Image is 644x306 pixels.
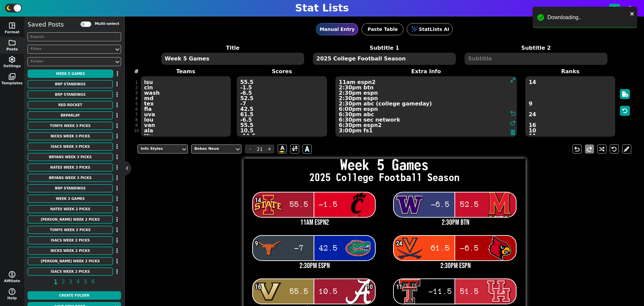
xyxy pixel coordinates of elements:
[28,101,113,109] button: Red Rocket
[319,244,338,252] span: 42.5
[60,277,66,286] span: 2
[134,106,139,112] div: 6
[316,23,359,35] button: Manual Entry
[28,291,121,300] button: Create Folder
[431,244,450,252] span: 61.5
[295,2,349,14] h1: Stat Lists
[290,287,309,296] span: 55.5
[384,219,527,226] div: 2:30pm btn
[255,241,258,247] div: 9
[384,262,527,270] div: 2:30pm espn
[319,200,338,209] span: -1.5
[585,144,594,154] button: redo
[509,109,517,117] span: undo
[460,244,479,252] span: -6.5
[362,23,404,35] button: Paste Table
[138,68,234,76] label: Teams
[134,85,139,90] div: 2
[28,194,113,203] button: Week 3 Games
[28,205,113,213] button: Nates Week 2 Picks
[8,73,16,81] span: photo_library
[28,174,113,182] button: Bryans Week 3 Picks
[95,21,119,27] label: Multi-select
[396,241,402,247] div: 24
[68,277,73,286] span: 3
[630,9,635,17] button: close
[573,145,581,153] span: undo
[134,112,139,117] div: 7
[28,267,113,276] button: Isacs Week 2 Picks
[194,146,232,152] div: Bebas Neue
[134,133,139,139] div: 11
[28,32,121,41] input: Search
[244,172,526,183] h2: 2025 College Football Season
[28,111,113,120] button: BRParlay
[460,287,479,296] span: 51.5
[319,287,338,296] span: 10.5
[294,244,304,252] span: -7
[237,76,327,137] textarea: 55.5 -1.5 -6.5 52.5 -7 42.5 61.5 -6.5 55.5 10.5 -11.5 51.5 -4.5 53.5 55.5 -14.5 -4 54.5 49.5 -11.5
[8,21,16,30] span: space_dashboard
[134,101,139,106] div: 5
[28,247,113,255] button: Nicks Week 2 Picks
[28,184,113,192] button: BRP Standings
[431,200,450,209] span: -6.5
[8,270,16,278] span: monetization_on
[28,21,64,28] h5: Saved Posts
[134,80,139,85] div: 1
[53,277,58,286] span: 1
[290,200,309,209] span: 55.5
[8,55,16,63] span: settings
[31,46,111,52] div: Filter
[28,153,113,161] button: Bryans Week 3 Picks
[264,144,274,154] span: +
[28,142,113,151] button: Isacs Week 3 Picks
[255,284,261,290] div: 16
[28,70,113,78] button: Week 5 Games
[330,68,522,76] label: Extra Info
[28,163,113,172] button: Nates Week 3 Picks
[134,90,139,96] div: 3
[134,68,139,76] label: #
[31,59,111,64] div: Folder
[28,215,113,224] button: [PERSON_NAME] Week 2 Picks
[141,146,178,152] div: Info Styles
[309,44,460,52] label: Subtitle 1
[83,277,88,286] span: 5
[547,13,628,21] div: Downloading..
[522,68,619,76] label: Ranks
[75,277,81,286] span: 4
[407,23,453,35] button: StatLists AI
[460,44,612,52] label: Subtitle 2
[141,76,231,137] textarea: isu cin wash md tex fla uva lou van ala ttu hou mia fsu msst2 tamu ku ucf msu neb
[367,284,373,290] div: 10
[90,277,96,286] span: 6
[234,68,330,76] label: Scores
[134,96,139,101] div: 4
[157,44,309,52] label: Title
[28,132,113,140] button: Nicks Week 3 Picks
[313,53,455,65] textarea: 2025 College Football Season
[28,122,113,130] button: Tonys Week 3 Picks
[335,76,517,137] textarea: 11am espn2 2:30pm btn 2:30pm espn 2:30pm espn 2:30pm abc (college gameday) 6:00pm espn 6:30pm abc...
[245,144,255,154] span: -
[525,76,615,137] textarea: 14 9 24 16 10 11 3 18 6
[28,226,113,234] button: Tonys Week 2 Picks
[8,39,16,47] span: folder
[585,145,593,153] span: redo
[244,158,526,172] h1: Week 5 Games
[460,200,479,209] span: 52.5
[573,144,582,154] button: undo
[134,123,139,128] div: 9
[244,262,386,270] div: 2:30pm espn
[134,117,139,123] div: 8
[134,128,139,133] div: 10
[255,197,261,204] div: 14
[161,53,304,65] textarea: Week 5 Games
[509,119,517,127] span: redo
[28,236,113,245] button: Isacs Week 2 Picks
[244,219,386,226] div: 11am espn2
[429,287,452,296] span: -11.5
[305,143,309,155] span: A
[396,284,402,290] div: 11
